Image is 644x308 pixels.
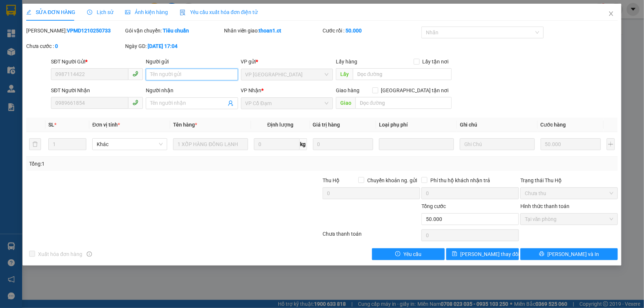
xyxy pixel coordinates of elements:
input: Ghi Chú [460,138,535,150]
span: Thu Hộ [323,177,340,183]
span: user-add [228,100,234,106]
span: phone [132,100,138,105]
div: Tổng: 1 [29,160,249,168]
span: [PERSON_NAME] thay đổi [460,250,519,258]
button: printer[PERSON_NAME] và In [520,248,618,260]
b: VPMD1210250733 [67,28,111,34]
button: plus [607,138,615,150]
span: Lịch sử [87,9,113,15]
div: Trạng thái Thu Hộ [520,176,618,184]
button: exclamation-circleYêu cầu [372,248,445,260]
span: picture [125,10,130,15]
span: Ảnh kiện hàng [125,9,168,15]
div: VP gửi [241,58,333,66]
span: Chưa thu [525,188,613,199]
div: Nhân viên giao: [224,27,321,35]
span: Giá trị hàng [313,122,340,128]
b: 50.000 [345,28,362,34]
div: Người gửi [146,58,238,66]
span: Xuất hóa đơn hàng [35,250,85,258]
span: Lấy tận nơi [420,58,452,66]
span: phone [132,71,138,77]
span: Giao hàng [336,87,359,93]
span: Tên hàng [173,122,197,128]
div: Gói vận chuyển: [125,27,223,35]
span: printer [539,251,544,257]
span: Định lượng [267,122,293,128]
img: icon [180,10,186,15]
input: VD: Bàn, Ghế [173,138,248,150]
span: clock-circle [87,10,92,15]
th: Loại phụ phí [376,118,457,132]
span: SL [48,122,54,128]
span: Lấy hàng [336,59,357,65]
span: VP Mỹ Đình [245,69,328,80]
div: Chưa thanh toán [322,230,421,243]
div: [PERSON_NAME]: [26,27,124,35]
b: [DATE] 17:04 [148,43,178,49]
input: Dọc đường [353,68,452,80]
span: VP Cổ Đạm [245,98,328,109]
span: [GEOGRAPHIC_DATA] tận nơi [378,86,452,94]
div: Ngày GD: [125,42,223,50]
span: close [608,11,614,17]
input: 0 [313,138,373,150]
label: Hình thức thanh toán [520,203,569,209]
div: SĐT Người Gửi [51,58,143,66]
span: Yêu cầu xuất hóa đơn điện tử [180,9,258,15]
span: save [452,251,457,257]
span: Khác [97,139,163,150]
div: Cước rồi : [323,27,420,35]
span: Cước hàng [541,122,566,128]
span: Phí thu hộ khách nhận trả [427,176,493,184]
span: VP Nhận [241,87,262,93]
input: Dọc đường [355,97,452,109]
button: Close [601,4,621,24]
b: 0 [55,43,58,49]
button: delete [29,138,41,150]
span: kg [300,138,307,150]
span: Giao [336,97,355,109]
span: info-circle [87,252,92,257]
th: Ghi chú [457,118,538,132]
span: Tại văn phòng [525,214,613,225]
b: thoan1.ct [259,28,282,34]
b: Tiêu chuẩn [163,28,189,34]
span: [PERSON_NAME] và In [547,250,599,258]
div: Người nhận [146,86,238,94]
span: Tổng cước [421,203,446,209]
span: Yêu cầu [403,250,421,258]
span: SỬA ĐƠN HÀNG [26,9,75,15]
span: edit [26,10,31,15]
span: Đơn vị tính [92,122,120,128]
div: Chưa cước : [26,42,124,50]
span: exclamation-circle [395,251,400,257]
div: SĐT Người Nhận [51,86,143,94]
span: Lấy [336,68,353,80]
button: save[PERSON_NAME] thay đổi [446,248,519,260]
input: 0 [541,138,601,150]
span: Chuyển khoản ng. gửi [364,176,420,184]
